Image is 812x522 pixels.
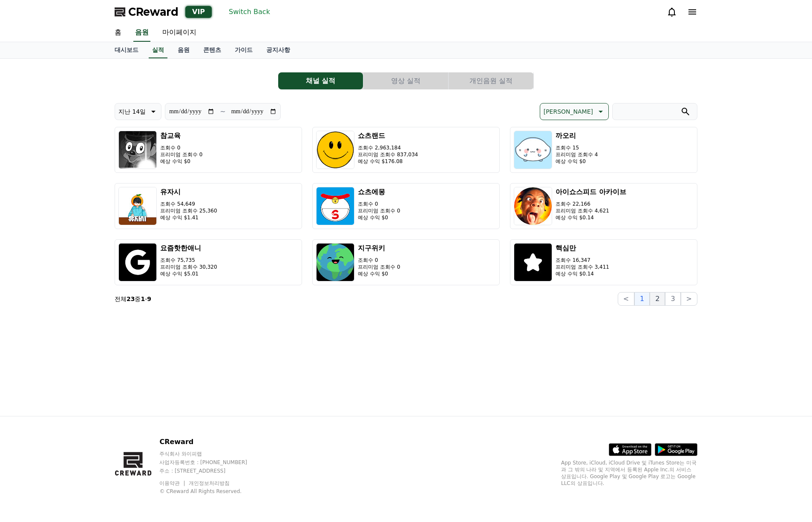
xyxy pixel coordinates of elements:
[160,187,217,197] h3: 유자시
[358,131,418,141] h3: 쇼츠랜드
[118,106,146,118] p: 지난 14일
[160,214,217,221] p: 예상 수익 $1.41
[665,292,680,306] button: 3
[449,72,534,89] a: 개인음원 실적
[556,264,609,270] p: 프리미엄 조회수 3,411
[449,72,533,89] button: 개인음원 실적
[358,201,400,207] p: 조회수 0
[159,450,263,457] p: 주식회사 와이피랩
[160,131,202,141] h3: 참교육
[540,103,609,120] button: [PERSON_NAME]
[115,5,179,19] a: CReward
[115,103,161,120] button: 지난 14일
[556,214,626,221] p: 예상 수익 $0.14
[316,243,354,281] img: 지구위키
[358,257,400,264] p: 조회수 0
[118,243,157,281] img: 요즘핫한애니
[220,106,225,117] p: ~
[141,295,145,302] strong: 1
[556,257,609,264] p: 조회수 16,347
[514,131,552,169] img: 까오리
[556,151,598,158] p: 프리미엄 조회수 4
[228,42,259,58] a: 가이드
[159,459,263,466] p: 사업자등록번호 : [PHONE_NUMBER]
[358,151,418,158] p: 프리미엄 조회수 837,034
[115,239,302,285] button: 요즘핫한애니 조회수 75,735 프리미엄 조회수 30,320 예상 수익 $5.01
[115,183,302,229] button: 유자시 조회수 54,649 프리미엄 조회수 25,360 예상 수익 $1.41
[650,292,665,306] button: 2
[556,187,626,197] h3: 아이쇼스피드 아카이브
[115,127,302,173] button: 참교육 조회수 0 프리미엄 조회수 0 예상 수익 $0
[312,239,500,285] button: 지구위키 조회수 0 프리미엄 조회수 0 예상 수익 $0
[159,480,186,486] a: 이용약관
[634,292,650,306] button: 1
[358,144,418,151] p: 조회수 2,963,184
[358,270,400,277] p: 예상 수익 $0
[225,5,274,19] button: Switch Back
[160,264,217,270] p: 프리미엄 조회수 30,320
[358,158,418,165] p: 예상 수익 $176.08
[316,131,354,169] img: 쇼츠랜드
[510,239,697,285] button: 핵심만 조회수 16,347 프리미엄 조회수 3,411 예상 수익 $0.14
[363,72,448,89] button: 영상 실적
[160,151,202,158] p: 프리미엄 조회수 0
[185,6,212,18] div: VIP
[108,24,128,42] a: 홈
[556,270,609,277] p: 예상 수익 $0.14
[155,24,203,42] a: 마이페이지
[160,201,217,207] p: 조회수 54,649
[127,295,135,302] strong: 23
[556,131,598,141] h3: 까오리
[159,488,263,495] p: © CReward All Rights Reserved.
[681,292,697,306] button: >
[133,24,150,42] a: 음원
[510,183,697,229] button: 아이쇼스피드 아카이브 조회수 22,166 프리미엄 조회수 4,621 예상 수익 $0.14
[115,295,151,303] p: 전체 중 -
[358,187,400,197] h3: 쇼츠에몽
[160,144,202,151] p: 조회수 0
[312,183,500,229] button: 쇼츠에몽 조회수 0 프리미엄 조회수 0 예상 수익 $0
[316,187,354,225] img: 쇼츠에몽
[118,187,157,225] img: 유자시
[159,437,263,447] p: CReward
[108,42,145,58] a: 대시보드
[278,72,363,89] button: 채널 실적
[561,459,697,487] p: App Store, iCloud, iCloud Drive 및 iTunes Store는 미국과 그 밖의 나라 및 지역에서 등록된 Apple Inc.의 서비스 상표입니다. Goo...
[358,207,400,214] p: 프리미엄 조회수 0
[358,264,400,270] p: 프리미엄 조회수 0
[160,207,217,214] p: 프리미엄 조회수 25,360
[556,201,626,207] p: 조회수 22,166
[128,5,179,19] span: CReward
[556,243,609,253] h3: 핵심만
[514,243,552,281] img: 핵심만
[259,42,297,58] a: 공지사항
[358,243,400,253] h3: 지구위키
[196,42,228,58] a: 콘텐츠
[618,292,634,306] button: <
[159,468,263,474] p: 주소 : [STREET_ADDRESS]
[358,214,400,221] p: 예상 수익 $0
[556,144,598,151] p: 조회수 15
[556,158,598,165] p: 예상 수익 $0
[312,127,500,173] button: 쇼츠랜드 조회수 2,963,184 프리미엄 조회수 837,034 예상 수익 $176.08
[544,106,593,118] p: [PERSON_NAME]
[118,131,157,169] img: 참교육
[363,72,449,89] a: 영상 실적
[149,42,167,58] a: 실적
[514,187,552,225] img: 아이쇼스피드 아카이브
[160,243,217,253] h3: 요즘핫한애니
[189,480,230,486] a: 개인정보처리방침
[160,158,202,165] p: 예상 수익 $0
[510,127,697,173] button: 까오리 조회수 15 프리미엄 조회수 4 예상 수익 $0
[147,295,151,302] strong: 9
[160,270,217,277] p: 예상 수익 $5.01
[160,257,217,264] p: 조회수 75,735
[556,207,626,214] p: 프리미엄 조회수 4,621
[171,42,196,58] a: 음원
